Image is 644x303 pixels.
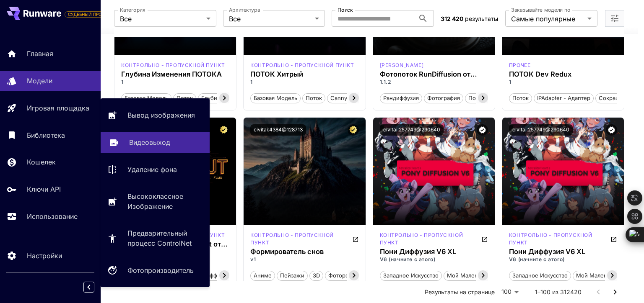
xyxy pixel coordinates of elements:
[509,70,617,78] h3: ПОТОК Dev Redux
[509,248,617,256] h3: Пони Диффузия V6 XL
[610,231,617,247] button: Открыто в ЧивитАИ
[509,78,617,86] p: 1
[607,284,623,300] button: Перейти к следующей странице
[380,124,444,136] button: civitai:257749@290640
[310,272,323,280] span: 3D
[122,94,171,103] span: Базовая модель
[610,13,620,24] button: Откройте больше фильтров
[174,94,196,103] span: Поток
[606,124,617,136] button: Проверенный рабочий
[380,272,441,280] span: западное искусство
[465,94,488,103] span: поток
[465,15,498,22] span: результаты
[101,260,210,280] a: Фотопроизводитель
[27,130,65,140] p: Библиотека
[250,78,358,86] p: 1
[101,186,210,216] a: Высококлассное Изображение
[90,280,101,295] div: Свернуть боковую панель
[129,137,170,147] p: Видеовыход
[120,14,203,24] span: Все
[251,272,275,280] span: Аниме
[477,124,488,136] button: Проверенный рабочий
[218,124,229,136] button: Сертифицированная модель — протестирована для обеспечения максимальной производительности и имеет...
[498,286,522,298] div: 100
[596,94,636,103] span: Сокращение
[250,70,358,78] h3: ПОТОК Хитрый
[250,231,352,247] p: контрольно - пропускной пункт
[441,15,463,22] span: 312 420
[251,94,300,103] span: Базовая модель
[277,272,307,280] span: пейзажи
[509,94,532,103] span: Поток
[348,124,359,136] button: Сертифицированная модель — протестирована для обеспечения максимальной производительности и имеет...
[27,211,78,221] p: Использование
[120,6,145,13] label: Категория
[250,256,358,263] p: v1
[380,62,424,69] div: ПОТОК.1 D
[327,94,363,103] span: canny2img
[509,62,531,69] p: Прочее
[27,103,89,113] p: Игровая площадка
[121,78,229,86] p: 1
[509,272,571,280] span: западное искусство
[424,94,463,103] span: фотография
[509,62,531,69] div: ПОТОК.1 D
[27,157,56,167] p: Кошелек
[325,272,384,280] span: фотореалистичный
[481,231,488,247] button: Открыто в ЧивитАИ
[127,228,203,248] p: Предварительный процесс ControlNet
[380,78,488,86] p: 1.1.2
[101,105,210,126] a: Вывод изображения
[121,62,225,69] div: ПОТОК.1 D
[250,124,306,136] button: civitai:4384@128713
[352,231,359,247] button: Открыто в ЧивитАИ
[444,272,509,280] span: мой маленький пони
[380,62,424,69] p: [PERSON_NAME]
[101,159,210,180] a: Удаление фона
[83,282,94,293] button: Свернуть боковую панель
[380,256,488,263] p: V6 (начните с этого)
[380,70,488,78] h3: Фотопоток RunDiffusion от RunDiffusion
[65,9,117,19] span: Добавьте свою платёжную карту, чтобы воспользоваться всеми функциями платформы.
[101,132,210,153] a: Видеовыход
[65,11,116,18] span: СУДЕБНЫЙ ПРОЦЕСС
[121,62,225,69] p: контрольно - пропускной пункт
[250,231,352,247] div: SD 1.5
[27,76,52,86] p: Модели
[534,94,593,103] span: IPAdapter - адаптер
[303,94,325,103] span: Поток
[511,14,584,24] span: Самые популярные
[101,223,210,253] a: Предварительный процесс ControlNet
[380,231,481,247] div: Пони
[27,251,62,261] p: Настройки
[190,272,232,280] span: рандиффузия
[250,62,354,69] p: контрольно - пропускной пункт
[127,110,195,120] p: Вывод изображения
[425,288,495,296] p: Результаты на странице
[511,6,570,13] label: Заказывайте модели по
[338,6,353,13] label: Поиск
[27,184,61,194] p: Ключи API
[509,231,610,247] div: Пони
[198,94,241,103] span: глубина 2img
[121,70,229,78] h3: Глубина Изменения ПОТОКА
[380,94,422,103] span: рандиффузия
[380,248,488,256] h3: Пони Диффузия V6 XL
[250,248,358,256] h3: Формирователь снов
[573,272,639,280] span: мой маленький пони
[250,62,354,69] div: ПОТОК.1 D
[229,6,260,13] label: Архитектура
[127,265,194,275] p: Фотопроизводитель
[509,256,617,263] p: V6 (начните с этого)
[127,164,177,175] p: Удаление фона
[380,231,481,247] p: контрольно - пропускной пункт
[509,231,610,247] p: контрольно - пропускной пункт
[27,49,53,59] p: Главная
[509,124,573,136] button: civitai:257749@290640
